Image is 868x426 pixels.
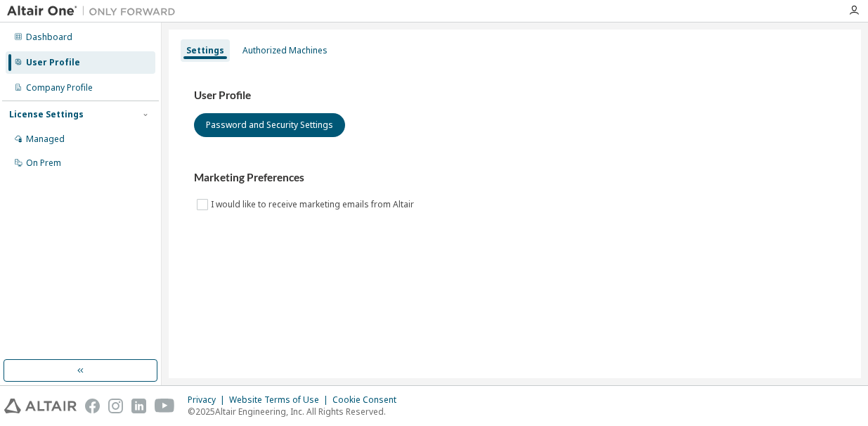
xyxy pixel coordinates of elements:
[108,399,123,413] img: instagram.svg
[26,32,72,43] div: Dashboard
[194,171,836,185] h3: Marketing Preferences
[7,4,183,18] img: Altair One
[4,399,77,413] img: altair_logo.svg
[186,45,224,56] div: Settings
[188,406,405,418] p: © 2025 Altair Engineering, Inc. All Rights Reserved.
[26,82,93,93] div: Company Profile
[26,134,65,145] div: Managed
[229,394,332,406] div: Website Terms of Use
[26,57,80,68] div: User Profile
[194,113,345,137] button: Password and Security Settings
[9,109,84,120] div: License Settings
[188,394,229,406] div: Privacy
[332,394,405,406] div: Cookie Consent
[194,89,836,103] h3: User Profile
[131,399,146,413] img: linkedin.svg
[85,399,100,413] img: facebook.svg
[26,157,61,169] div: On Prem
[211,196,417,213] label: I would like to receive marketing emails from Altair
[242,45,328,56] div: Authorized Machines
[155,399,175,413] img: youtube.svg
